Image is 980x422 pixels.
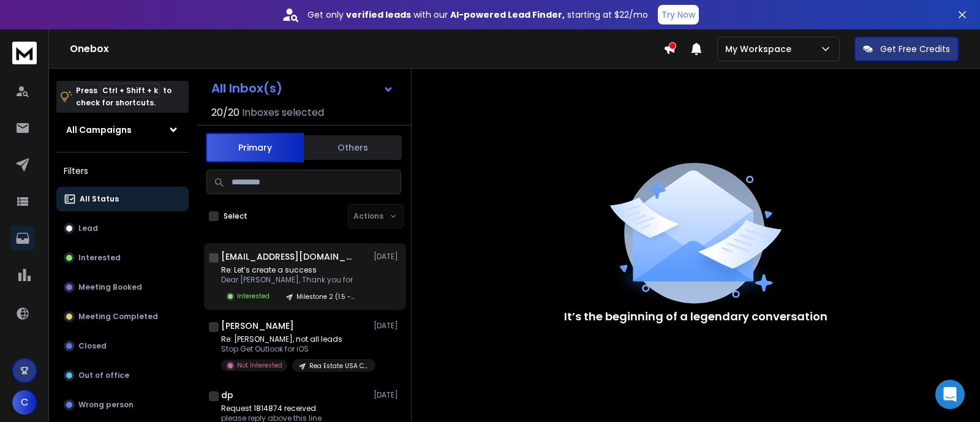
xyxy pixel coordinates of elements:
[221,265,363,275] p: Re: Let’s create a success
[56,118,189,142] button: All Campaigns
[374,321,401,331] p: [DATE]
[70,42,663,56] h1: Onebox
[374,252,401,262] p: [DATE]
[56,304,189,329] button: Meeting Completed
[221,404,368,413] p: Request 1814874 received
[658,5,699,24] button: Try Now
[880,43,950,55] p: Get Free Credits
[56,246,189,270] button: Interested
[56,393,189,417] button: Wrong person
[211,82,282,94] h1: All Inbox(s)
[202,76,404,100] button: All Inbox(s)
[56,334,189,358] button: Closed
[12,42,37,64] img: logo
[78,341,107,351] p: Closed
[296,292,355,301] p: Milestone 2 (1.5 - 2.5K) theme 3
[78,224,98,233] p: Lead
[307,9,648,21] p: Get only with our starting at $22/mo
[725,43,796,55] p: My Workspace
[237,292,269,301] p: Interested
[56,275,189,300] button: Meeting Booked
[76,85,171,109] p: Press to check for shortcuts.
[56,162,189,179] h3: Filters
[56,216,189,241] button: Lead
[12,390,37,415] button: C
[221,334,368,344] p: Re: [PERSON_NAME], not all leads
[78,253,121,263] p: Interested
[66,124,132,136] h1: All Campaigns
[564,308,827,325] p: It’s the beginning of a legendary conversation
[78,371,129,380] p: Out of office
[309,361,368,371] p: Rea Estate USA Campaign
[56,363,189,388] button: Out of office
[221,320,294,332] h1: [PERSON_NAME]
[661,9,695,21] p: Try Now
[237,361,282,370] p: Not Interested
[221,251,356,263] h1: [EMAIL_ADDRESS][DOMAIN_NAME]
[206,133,304,162] button: Primary
[221,275,363,285] p: Dear [PERSON_NAME], Thank you for
[78,400,134,410] p: Wrong person
[935,380,965,409] div: Open Intercom Messenger
[224,211,247,221] label: Select
[78,282,142,292] p: Meeting Booked
[450,9,565,21] strong: AI-powered Lead Finder,
[100,83,160,97] span: Ctrl + Shift + k
[304,134,402,161] button: Others
[80,194,119,204] p: All Status
[211,105,239,120] span: 20 / 20
[242,105,324,120] h3: Inboxes selected
[221,389,233,401] h1: dp
[56,187,189,211] button: All Status
[346,9,411,21] strong: verified leads
[374,390,401,400] p: [DATE]
[78,312,158,322] p: Meeting Completed
[221,344,368,354] p: Stop Get Outlook for iOS
[854,37,959,61] button: Get Free Credits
